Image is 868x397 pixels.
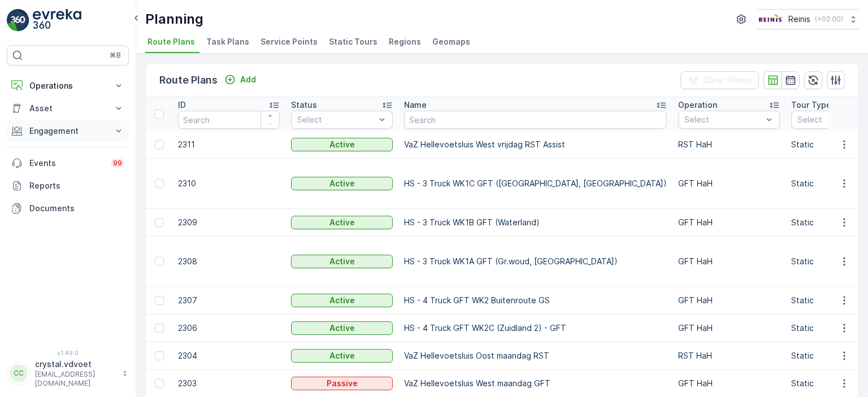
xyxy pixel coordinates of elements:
p: Reports [29,180,124,191]
td: 2304 [172,342,285,370]
p: Route Plans [159,72,218,88]
span: v 1.49.0 [7,350,129,356]
button: Active [291,294,393,307]
td: GFT HaH [672,287,785,315]
td: VaZ Hellevoetsluis West vrijdag RST Assist [398,131,672,159]
p: Operation [678,99,717,111]
button: Reinis(+02:00) [757,9,859,29]
p: Active [329,295,355,306]
button: Active [291,138,393,151]
div: Toggle Row Selected [155,351,164,360]
button: Active [291,177,393,190]
input: Search [178,111,280,129]
span: Task Plans [206,36,249,47]
td: RST HaH [672,131,785,159]
p: ID [178,99,186,111]
p: ⌘B [110,51,121,60]
span: Route Plans [147,36,195,47]
td: 2309 [172,209,285,237]
img: logo_light-DOdMpM7g.png [33,9,81,32]
p: Select [297,114,375,125]
p: Reinis [788,14,810,25]
td: GFT HaH [672,237,785,287]
p: Active [329,178,355,189]
td: VaZ Hellevoetsluis Oost maandag RST [398,342,672,370]
p: ( +02:00 ) [815,15,843,24]
div: CC [10,364,28,382]
td: HS - 3 Truck WK1B GFT (Waterland) [398,209,672,237]
p: crystal.vdvoet [35,359,116,370]
td: GFT HaH [672,315,785,342]
span: Regions [389,36,421,47]
p: Select [684,114,762,125]
button: Operations [7,75,129,97]
span: Static Tours [329,36,377,47]
td: 2306 [172,315,285,342]
p: Name [404,99,427,111]
td: HS - 4 Truck GFT WK2 Buitenroute GS [398,287,672,315]
p: Add [240,74,256,85]
button: Clear Filters [680,71,759,89]
button: Active [291,216,393,229]
input: Search [404,111,667,129]
p: Clear Filters [703,75,752,86]
div: Toggle Row Selected [155,379,164,388]
p: Active [329,139,355,150]
button: Active [291,321,393,335]
td: GFT HaH [672,159,785,209]
div: Toggle Row Selected [155,140,164,149]
p: Active [329,256,355,267]
p: Active [329,322,355,334]
td: HS - 3 Truck WK1A GFT (Gr.woud, [GEOGRAPHIC_DATA]) [398,237,672,287]
button: Active [291,349,393,363]
div: Toggle Row Selected [155,296,164,305]
span: Geomaps [432,36,470,47]
td: HS - 3 Truck WK1C GFT ([GEOGRAPHIC_DATA], [GEOGRAPHIC_DATA]) [398,159,672,209]
span: Service Points [261,36,318,47]
p: Planning [145,10,203,28]
p: Passive [327,378,358,389]
p: Engagement [29,125,106,137]
td: 2307 [172,287,285,315]
button: Passive [291,377,393,390]
td: 2308 [172,237,285,287]
p: [EMAIL_ADDRESS][DOMAIN_NAME] [35,370,116,388]
p: Events [29,158,104,169]
button: Engagement [7,120,129,142]
button: Add [220,73,261,86]
td: 2310 [172,159,285,209]
button: Active [291,255,393,268]
td: HS - 4 Truck GFT WK2C (Zuidland 2) - GFT [398,315,672,342]
p: 99 [113,159,122,168]
p: Documents [29,203,124,214]
div: Toggle Row Selected [155,257,164,266]
td: RST HaH [672,342,785,370]
p: Operations [29,80,106,91]
button: CCcrystal.vdvoet[EMAIL_ADDRESS][DOMAIN_NAME] [7,359,129,388]
a: Reports [7,174,129,197]
p: Active [329,350,355,361]
div: Toggle Row Selected [155,218,164,227]
button: Asset [7,97,129,120]
p: Active [329,217,355,228]
div: Toggle Row Selected [155,324,164,333]
a: Events99 [7,152,129,174]
img: logo [7,9,29,32]
a: Documents [7,197,129,220]
td: 2311 [172,131,285,159]
img: Reinis-Logo-Vrijstaand_Tekengebied-1-copy2_aBO4n7j.png [757,13,784,25]
div: Toggle Row Selected [155,179,164,188]
p: Status [291,99,317,111]
p: Asset [29,103,106,114]
p: Tour Type [791,99,831,111]
td: GFT HaH [672,209,785,237]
